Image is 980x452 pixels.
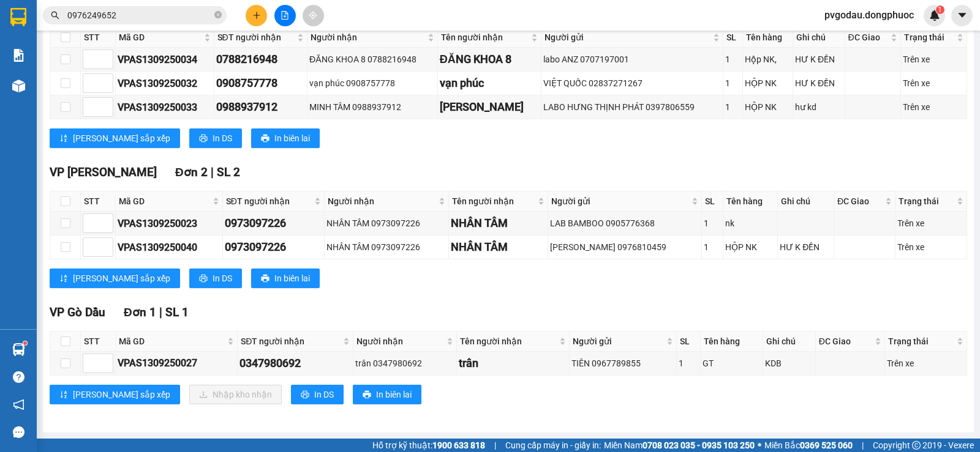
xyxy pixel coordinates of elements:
[441,31,529,44] span: Tên người nhận
[211,165,214,179] span: |
[225,215,322,232] div: 0973097226
[862,439,864,452] span: |
[50,305,105,319] span: VP Gò Dầu
[4,89,75,96] span: In ngày:
[758,443,761,448] span: ⚪️
[4,7,59,61] img: logo
[301,390,309,400] span: printer
[252,11,261,20] span: plus
[116,72,214,95] td: VPAS1309250032
[723,191,778,212] th: Tên hàng
[543,53,722,66] div: labo ANZ 0707197001
[213,272,232,285] span: In DS
[745,76,791,90] div: HỘP NK
[745,100,791,114] div: HỘP NK
[703,357,761,370] div: GT
[217,31,295,44] span: SĐT người nhận
[460,335,557,348] span: Tên người nhận
[432,440,485,450] strong: 1900 633 818
[119,335,225,348] span: Mã GD
[449,212,548,235] td: NHÂN TÂM
[12,343,25,356] img: warehouse-icon
[438,72,541,95] td: vạn phúc
[241,335,341,348] span: SĐT người nhận
[438,95,541,119] td: MINH TÂM
[73,272,170,285] span: [PERSON_NAME] sắp xếp
[936,6,944,14] sup: 1
[571,357,674,370] div: TIÊN 0967789855
[97,20,165,35] span: Bến xe [GEOGRAPHIC_DATA]
[12,80,25,92] img: warehouse-icon
[199,134,208,144] span: printer
[704,240,720,254] div: 1
[225,239,322,256] div: 0973097226
[97,7,168,17] strong: ĐỒNG PHƯỚC
[314,388,334,401] span: In DS
[451,215,546,232] div: NHÂN TÂM
[356,335,444,348] span: Người nhận
[303,5,324,26] button: aim
[440,75,539,92] div: vạn phúc
[725,76,741,90] div: 1
[743,28,793,48] th: Tên hàng
[189,269,242,288] button: printerIn DS
[50,165,157,179] span: VP [PERSON_NAME]
[50,269,180,288] button: sort-ascending[PERSON_NAME] sắp xếp
[505,439,601,452] span: Cung cấp máy in - giấy in:
[246,5,267,26] button: plus
[573,335,663,348] span: Người gửi
[951,5,973,26] button: caret-down
[311,31,425,44] span: Người nhận
[216,75,306,92] div: 0908757778
[309,76,435,90] div: vạn phúc 0908757778
[848,31,889,44] span: ĐC Giao
[261,274,269,284] span: printer
[116,95,214,119] td: VPAS1309250033
[929,10,940,21] img: icon-new-feature
[116,48,214,72] td: VPAS1309250034
[59,390,68,400] span: sort-ascending
[13,371,24,383] span: question-circle
[353,385,421,404] button: printerIn biên lai
[199,274,208,284] span: printer
[213,132,232,145] span: In DS
[545,31,711,44] span: Người gửi
[725,240,775,254] div: HỘP NK
[281,11,289,20] span: file-add
[679,357,698,370] div: 1
[216,98,306,116] div: 0988937912
[12,49,25,62] img: solution-icon
[119,195,210,208] span: Mã GD
[764,439,853,452] span: Miền Bắc
[837,195,883,208] span: ĐC Giao
[81,332,116,352] th: STT
[119,31,202,44] span: Mã GD
[701,332,763,352] th: Tên hàng
[451,239,546,256] div: NHÂN TÂM
[118,240,221,255] div: VPAS1309250040
[309,100,435,114] div: MINH TÂM 0988937912
[10,8,26,26] img: logo-vxr
[745,53,791,66] div: Hộp NK,
[251,269,320,288] button: printerIn biên lai
[550,217,699,230] div: LAB BAMBOO 0905776368
[550,240,699,254] div: [PERSON_NAME] 0976810459
[226,195,312,208] span: SĐT người nhận
[309,11,317,20] span: aim
[819,335,873,348] span: ĐC Giao
[81,191,116,212] th: STT
[239,355,351,372] div: 0347980692
[261,134,269,144] span: printer
[372,439,485,452] span: Hỗ trợ kỹ thuật:
[904,31,954,44] span: Trạng thái
[33,66,150,76] span: -----------------------------------------
[51,11,59,20] span: search
[189,385,282,404] button: downloadNhập kho nhận
[725,217,775,230] div: nk
[328,195,437,208] span: Người nhận
[124,305,156,319] span: Đơn 1
[214,10,222,21] span: close-circle
[214,95,308,119] td: 0988937912
[116,235,223,259] td: VPAS1309250040
[251,128,320,148] button: printerIn biên lai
